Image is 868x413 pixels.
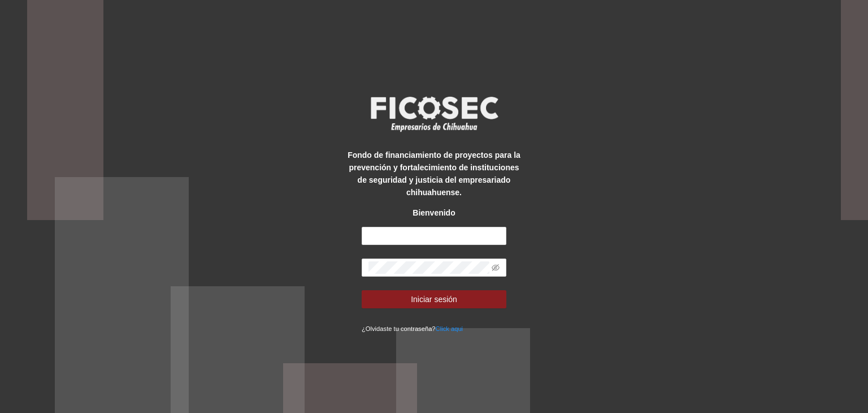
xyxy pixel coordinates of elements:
[413,208,455,217] strong: Bienvenido
[362,325,463,332] small: ¿Olvidaste tu contraseña?
[362,290,506,308] button: Iniciar sesión
[411,293,457,306] span: Iniciar sesión
[348,150,520,197] strong: Fondo de financiamiento de proyectos para la prevención y fortalecimiento de instituciones de seg...
[436,325,463,332] a: Click aqui
[363,93,505,135] img: logo
[492,264,500,272] span: eye-invisible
